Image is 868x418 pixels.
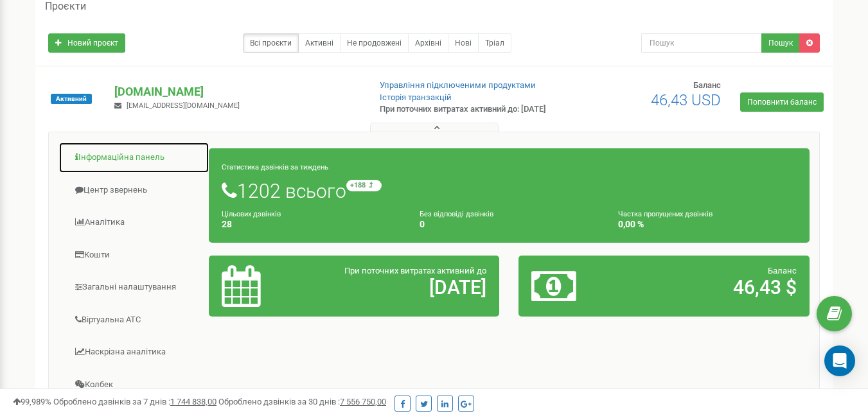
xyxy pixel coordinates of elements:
[13,397,51,406] span: 99,989%
[420,220,598,229] h4: 0
[127,101,240,110] span: [EMAIL_ADDRESS][DOMAIN_NAME]
[641,33,762,53] input: Пошук
[344,266,486,275] span: При поточних витратах активний до
[45,1,86,12] h5: Проєкти
[618,210,713,218] small: Частка пропущених дзвінків
[222,180,797,202] h1: 1202 всього
[693,80,721,90] span: Баланс
[761,33,800,53] button: Пошук
[824,345,855,376] div: Open Intercom Messenger
[58,175,209,206] a: Центр звернень
[51,94,92,104] span: Активний
[340,397,386,406] u: 7 556 750,00
[243,33,299,53] a: Всі проєкти
[170,397,217,406] u: 1 744 838,00
[478,33,511,53] a: Тріал
[58,239,209,271] a: Кошти
[316,277,486,298] h2: [DATE]
[448,33,479,53] a: Нові
[380,92,452,102] a: Історія транзакцій
[626,277,797,298] h2: 46,43 $
[222,163,328,171] small: Статистика дзвінків за тиждень
[380,103,558,116] p: При поточних витратах активний до: [DATE]
[218,397,386,406] span: Оброблено дзвінків за 30 днів :
[58,369,209,401] a: Колбек
[53,397,217,406] span: Оброблено дзвінків за 7 днів :
[58,336,209,368] a: Наскрізна аналітика
[298,33,341,53] a: Активні
[58,304,209,336] a: Віртуальна АТС
[222,220,400,229] h4: 28
[58,207,209,238] a: Аналiтика
[768,266,797,275] span: Баланс
[58,142,209,173] a: Інформаційна панель
[651,91,721,109] span: 46,43 USD
[346,180,382,191] small: +188
[58,272,209,303] a: Загальні налаштування
[420,210,493,218] small: Без відповіді дзвінків
[380,80,536,90] a: Управління підключеними продуктами
[408,33,448,53] a: Архівні
[114,83,359,100] p: [DOMAIN_NAME]
[618,220,797,229] h4: 0,00 %
[222,210,281,218] small: Цільових дзвінків
[340,33,409,53] a: Не продовжені
[48,33,125,53] a: Новий проєкт
[740,92,824,112] a: Поповнити баланс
